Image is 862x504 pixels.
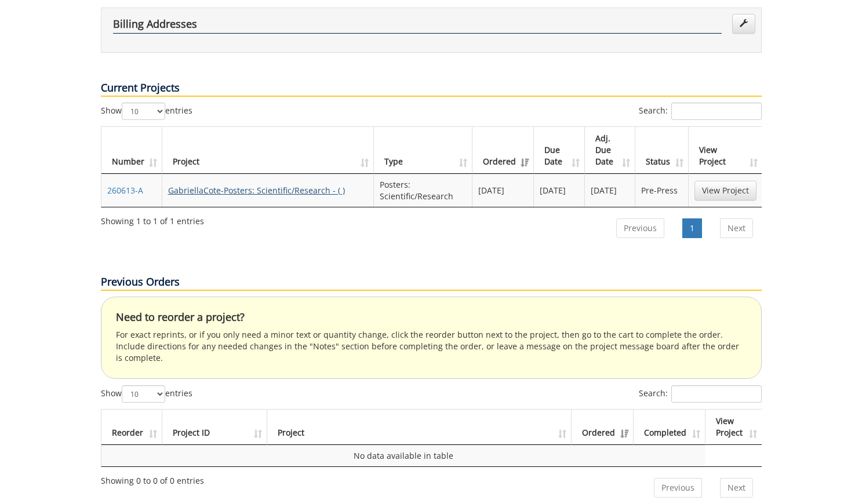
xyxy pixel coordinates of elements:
div: Showing 1 to 1 of 1 entries [101,211,204,227]
th: Number: activate to sort column ascending [101,127,162,174]
td: No data available in table [101,445,706,466]
th: Ordered: activate to sort column ascending [472,127,534,174]
div: Showing 0 to 0 of 0 entries [101,470,204,487]
th: Type: activate to sort column ascending [374,127,472,174]
td: [DATE] [472,174,534,207]
th: View Project: activate to sort column ascending [689,127,762,174]
td: Posters: Scientific/Research [374,174,472,207]
select: Showentries [122,103,165,120]
th: Status: activate to sort column ascending [635,127,688,174]
a: 1 [682,218,702,238]
th: Ordered: activate to sort column ascending [572,410,634,445]
a: 260613-A [107,185,143,196]
td: [DATE] [585,174,636,207]
h4: Need to reorder a project? [116,312,747,323]
th: Project: activate to sort column ascending [162,127,374,174]
label: Show entries [101,103,192,120]
label: Search: [639,385,762,403]
label: Show entries [101,385,192,403]
a: Previous [654,478,702,498]
input: Search: [671,103,762,120]
th: Completed: activate to sort column ascending [634,410,705,445]
input: Search: [671,385,762,403]
td: Pre-Press [635,174,688,207]
a: Edit Addresses [732,14,755,34]
td: [DATE] [534,174,585,207]
a: Next [720,218,753,238]
th: View Project: activate to sort column ascending [705,410,761,445]
a: Next [720,478,753,498]
th: Reorder: activate to sort column ascending [101,410,162,445]
th: Project: activate to sort column ascending [267,410,572,445]
th: Due Date: activate to sort column ascending [534,127,585,174]
label: Search: [639,103,762,120]
th: Project ID: activate to sort column ascending [162,410,267,445]
a: GabriellaCote-Posters: Scientific/Research - ( ) [168,185,345,196]
h4: Billing Addresses [113,19,722,34]
th: Adj. Due Date: activate to sort column ascending [585,127,636,174]
p: Previous Orders [101,275,762,291]
a: View Project [694,181,756,200]
select: Showentries [122,385,165,403]
p: For exact reprints, or if you only need a minor text or quantity change, click the reorder button... [116,329,747,364]
p: Current Projects [101,81,762,97]
a: Previous [616,218,664,238]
